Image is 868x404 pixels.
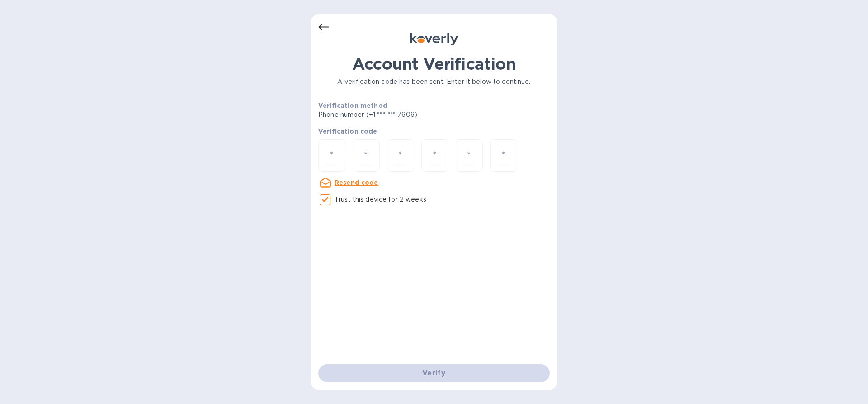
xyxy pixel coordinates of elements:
[318,102,387,109] b: Verification method
[318,54,550,73] h1: Account Verification
[318,110,486,120] p: Phone number (+1 *** *** 7606)
[318,77,550,87] p: A verification code has been sent. Enter it below to continue.
[335,179,378,186] u: Resend code
[318,127,550,136] p: Verification code
[335,195,426,204] p: Trust this device for 2 weeks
